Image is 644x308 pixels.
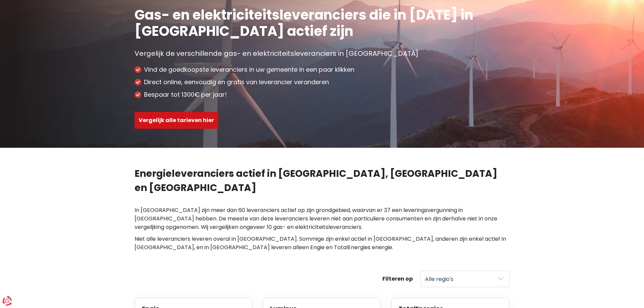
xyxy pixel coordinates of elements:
li: Bespaar tot 1300€ per jaar! [135,91,510,98]
p: Niet alle leveranciers leveren overal in [GEOGRAPHIC_DATA]. Sommige zijn enkel actief in [GEOGRAP... [135,235,510,252]
li: Vind de goedkoopste leveranciers in uw gemeente in een paar klikken [135,66,510,73]
button: Vergelijk alle tarieven hier [135,112,218,129]
h2: Energieleveranciers actief in [GEOGRAPHIC_DATA], [GEOGRAPHIC_DATA] en [GEOGRAPHIC_DATA] [135,167,510,195]
li: Direct online, eenvoudig en gratis van leverancier veranderen [135,78,510,86]
p: In [GEOGRAPHIC_DATA] zijn meer dan 60 leveranciers actief op zijn grondgebied, waarvan er 37 een ... [135,206,510,231]
p: Vergelijk de verschillende gas- en elektriciteitsleveranciers in [GEOGRAPHIC_DATA] [135,49,510,57]
h1: Gas- en elektriciteitsleveranciers die in [DATE] in [GEOGRAPHIC_DATA] actief zijn [135,7,510,39]
label: Filteren op [382,276,413,282]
